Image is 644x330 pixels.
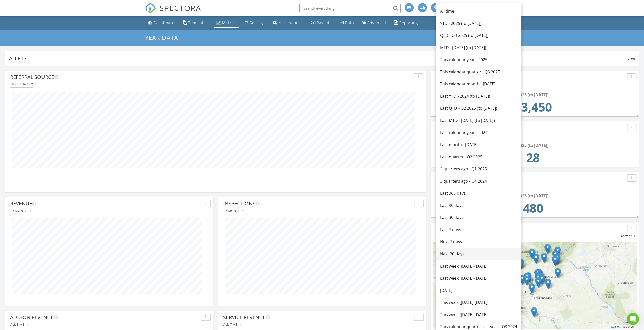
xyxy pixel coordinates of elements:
div: By month [10,209,31,212]
div: Add-On Revenue [10,314,199,321]
a: Year Data [145,33,182,42]
div: Settings [250,20,265,25]
div: Payouts [317,20,332,25]
div: QTD - Q3 2025 (to [DATE]) [440,32,517,38]
div: Next 7 days [10,82,33,86]
div: All time [440,8,517,14]
div: Revenue [10,200,199,207]
div: By month [223,209,244,212]
div: Total Revenue [436,73,625,81]
div: 2 quarters ago - Q1 2025 [440,166,517,172]
button: All time [223,321,241,328]
div: Inspection Locations [436,225,625,233]
a: Metrics [214,18,239,28]
div: Last 365 days [440,190,517,196]
a: Advanced [360,18,388,28]
a: Reporting [392,18,420,28]
a: Automations (Advanced) [271,18,305,28]
a: Leaflet [611,325,619,328]
a: SPECTORA [145,7,201,17]
div: All time [10,323,28,326]
div: Templates [188,20,208,25]
div: Referral Source [10,73,412,81]
div: Last 30 days [440,214,517,221]
td: 480.36 [438,199,628,220]
div: Last quarter - Q2 2025 [440,154,517,160]
div: Automations [279,20,303,25]
a: Dashboard [146,18,177,28]
div: Last week ([DATE]-[DATE]) [440,263,517,269]
div: This calendar quarter - Q3 2025 [440,69,517,75]
div: Dashboard [154,20,175,25]
a: Templates [181,18,210,28]
div: Advanced [367,20,386,25]
div: Last week ([DATE]-[DATE]) [440,275,517,281]
div: This calendar year - 2025 [440,57,517,63]
span: SPECTORA [160,3,201,13]
div: Next 7 days [440,239,517,245]
span: View [628,57,635,61]
div: 3 quarters ago - Q4 2024 [440,178,517,184]
div: Last 7 days [440,227,517,233]
td: 13450.0 [438,98,628,119]
div: [DATE] [440,287,517,293]
div: Last 90 days [440,202,517,208]
div: Last MTD - [DATE] (to [DATE]) [440,117,517,123]
div: This week ([DATE]-[DATE]) [440,312,517,318]
div: Last QTD - Q2 2025 (to [DATE]) [440,105,517,111]
div: Next 30 days [440,251,517,257]
div: This week ([DATE]-[DATE]) [440,299,517,305]
div: All time [223,323,241,326]
button: By month [223,207,244,214]
div: Last calendar year - 2024 [440,129,517,136]
td: 28 [438,148,628,170]
div: 2025 (to [DATE]) [438,142,628,148]
div: Open Intercom Messenger [627,313,639,325]
div: Reporting [399,20,418,25]
div: Average Inspection Price [436,174,625,182]
div: | Tiles © Esri [610,325,636,329]
div: 2025 (to [DATE]) [438,92,628,98]
button: All time [10,321,28,328]
a: Data [338,18,356,28]
div: Last month - [DATE] [440,142,517,148]
div: YTD - 2025 (to [DATE]) [440,20,517,26]
div: Inspection Count [436,124,625,131]
div: Data [345,20,354,25]
div: Inspections [223,200,412,207]
span: Max = 100 [621,234,636,238]
input: Search everything... [299,3,401,13]
div: Metrics [222,20,237,25]
div: Last YTD - 2024 (to [DATE]) [440,93,517,99]
div: Service Revenue [223,314,412,321]
div: This calendar quarter last year - Q3 2024 [440,324,517,330]
button: Next 7 days [10,81,33,88]
div: 2025 (to [DATE]) [438,193,628,199]
div: MTD - [DATE] (to [DATE]) [440,45,517,51]
div: This calendar month - [DATE] [440,81,517,87]
button: By month [10,207,31,214]
div: Alerts [9,55,628,62]
a: Payouts [309,18,334,28]
img: The Best Home Inspection Software - Spectora [145,3,156,14]
a: Settings [243,18,267,28]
